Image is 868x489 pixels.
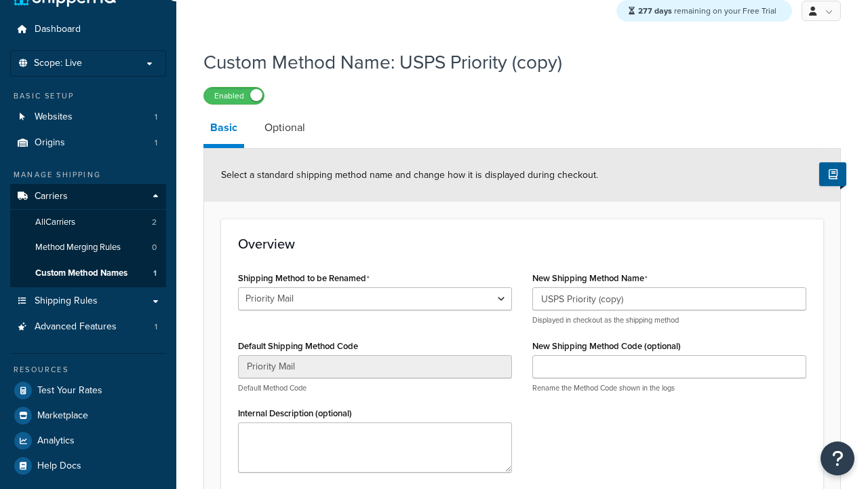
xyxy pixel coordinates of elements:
p: Displayed in checkout as the shipping method [532,315,806,325]
span: Custom Method Names [35,268,127,279]
li: Custom Method Names [10,261,166,286]
h1: Custom Method Name: USPS Priority (copy) [203,49,824,75]
a: Origins1 [10,130,166,156]
span: 1 [155,137,157,149]
p: Default Method Code [238,383,512,393]
a: Optional [258,111,312,144]
a: Carriers [10,184,166,209]
a: Analytics [10,429,166,453]
span: 2 [152,217,157,228]
li: Websites [10,105,166,130]
span: Method Merging Rules [35,242,121,253]
span: Websites [35,111,73,123]
li: Carriers [10,184,166,287]
a: Marketplace [10,403,166,428]
div: Basic Setup [10,90,166,102]
span: 0 [152,242,157,253]
label: New Shipping Method Code (optional) [532,341,681,351]
strong: 277 days [638,5,672,17]
a: Dashboard [10,17,166,42]
a: Test Your Rates [10,378,166,403]
span: Analytics [37,435,75,447]
span: All Carriers [35,217,75,228]
span: Scope: Live [34,58,82,69]
span: Dashboard [35,24,81,35]
span: Carriers [35,191,68,202]
li: Method Merging Rules [10,235,166,260]
span: Select a standard shipping method name and change how it is displayed during checkout. [221,168,598,182]
a: Basic [203,111,244,148]
li: Advanced Features [10,314,166,340]
span: Marketplace [37,410,88,422]
button: Open Resource Center [821,441,854,475]
a: AllCarriers2 [10,210,166,235]
span: 1 [155,111,157,123]
div: Resources [10,364,166,376]
span: 1 [155,321,157,333]
button: Show Help Docs [819,162,846,186]
a: Help Docs [10,454,166,478]
span: Advanced Features [35,321,117,333]
label: New Shipping Method Name [532,273,648,284]
li: Origins [10,130,166,156]
div: Manage Shipping [10,169,166,181]
label: Default Shipping Method Code [238,341,358,351]
label: Enabled [204,88,264,104]
span: Origins [35,137,65,149]
label: Shipping Method to be Renamed [238,273,370,284]
a: Shipping Rules [10,289,166,314]
span: Help Docs [37,460,81,472]
a: Advanced Features1 [10,314,166,340]
a: Method Merging Rules0 [10,235,166,260]
h3: Overview [238,236,806,251]
span: remaining on your Free Trial [638,5,776,17]
label: Internal Description (optional) [238,408,352,418]
p: Rename the Method Code shown in the logs [532,383,806,393]
a: Custom Method Names1 [10,261,166,286]
span: Shipping Rules [35,295,98,307]
a: Websites1 [10,105,166,130]
span: Test Your Rates [37,385,102,397]
span: 1 [153,268,157,279]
